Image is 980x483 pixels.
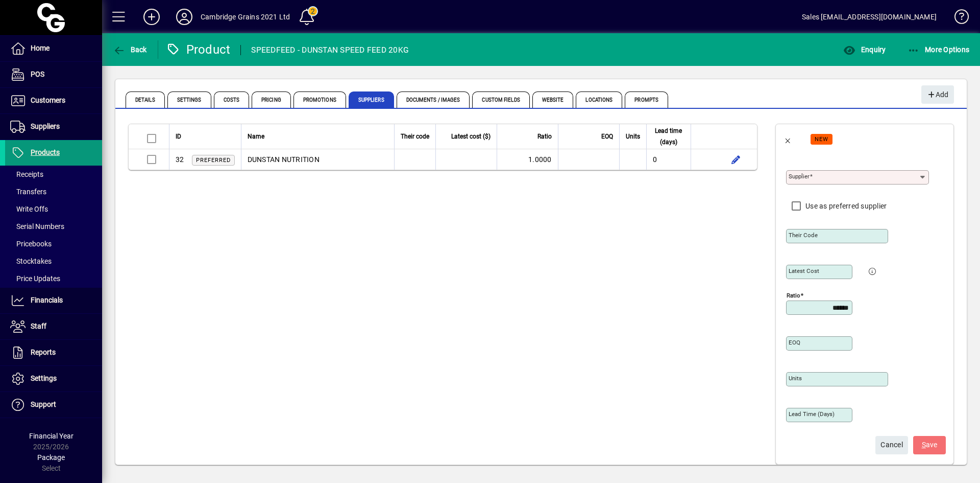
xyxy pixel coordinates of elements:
[5,235,102,252] a: Pricebooks
[102,40,158,59] app-page-header-button: Back
[31,322,46,330] span: Staff
[497,149,558,170] td: 1.0000
[110,40,150,59] button: Back
[843,45,886,54] span: Enquiry
[10,240,52,248] span: Pricebooks
[789,410,835,418] mat-label: Lead time (days)
[947,2,967,35] a: Knowledge Base
[5,88,102,113] a: Customers
[841,40,888,59] button: Enquiry
[113,45,147,54] span: Back
[625,91,668,108] span: Prompts
[10,188,46,196] span: Transfers
[401,131,429,142] span: Their code
[815,136,828,143] span: NEW
[10,205,48,213] span: Write Offs
[532,91,574,108] span: Website
[168,8,201,26] button: Profile
[10,170,43,178] span: Receipts
[576,91,622,108] span: Locations
[880,436,903,453] span: Cancel
[472,91,529,108] span: Custom Fields
[905,40,972,59] button: More Options
[241,149,394,170] td: DUNSTAN NUTRITION
[922,436,938,453] span: ave
[248,131,264,142] span: Name
[5,392,102,418] a: Support
[789,375,802,382] mat-label: Units
[653,125,685,148] span: Lead time (days)
[802,9,937,25] div: Sales [EMAIL_ADDRESS][DOMAIN_NAME]
[31,374,57,382] span: Settings
[5,114,102,140] a: Suppliers
[135,8,168,26] button: Add
[922,441,926,449] span: S
[913,436,946,454] button: Save
[252,91,291,108] span: Pricing
[789,232,818,239] mat-label: Their code
[31,400,56,408] span: Support
[37,453,65,462] span: Package
[5,62,102,87] a: POS
[31,148,60,156] span: Products
[5,252,102,270] a: Stocktakes
[601,131,613,142] span: EOQ
[126,91,165,108] span: Details
[31,44,50,52] span: Home
[31,348,56,356] span: Reports
[5,36,102,61] a: Home
[201,9,290,25] div: Cambridge Grains 2021 Ltd
[646,149,691,170] td: 0
[29,432,73,440] span: Financial Year
[5,314,102,339] a: Staff
[5,288,102,313] a: Financials
[451,131,491,142] span: Latest cost ($)
[789,173,810,180] mat-label: Supplier
[31,122,60,130] span: Suppliers
[875,436,908,454] button: Cancel
[5,183,102,200] a: Transfers
[926,86,948,103] span: Add
[10,274,60,283] span: Price Updates
[176,131,181,142] span: ID
[5,340,102,365] a: Reports
[214,91,250,108] span: Costs
[908,45,970,54] span: More Options
[5,270,102,287] a: Price Updates
[5,366,102,392] a: Settings
[349,91,394,108] span: Suppliers
[176,154,184,165] div: 32
[166,41,231,58] div: Product
[5,200,102,218] a: Write Offs
[787,292,800,299] mat-label: Ratio
[251,42,409,58] div: SPEEDFEED - DUNSTAN SPEED FEED 20KG
[167,91,211,108] span: Settings
[31,70,44,78] span: POS
[31,96,65,104] span: Customers
[31,296,63,304] span: Financials
[776,126,800,151] button: Back
[537,131,552,142] span: Ratio
[789,339,800,346] mat-label: EOQ
[789,267,819,274] mat-label: Latest cost
[626,131,640,142] span: Units
[5,166,102,183] a: Receipts
[10,257,52,265] span: Stocktakes
[397,91,470,108] span: Documents / Images
[5,218,102,235] a: Serial Numbers
[293,91,346,108] span: Promotions
[921,85,954,104] button: Add
[10,222,64,231] span: Serial Numbers
[196,157,231,164] span: Preferred
[803,201,887,211] label: Use as preferred supplier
